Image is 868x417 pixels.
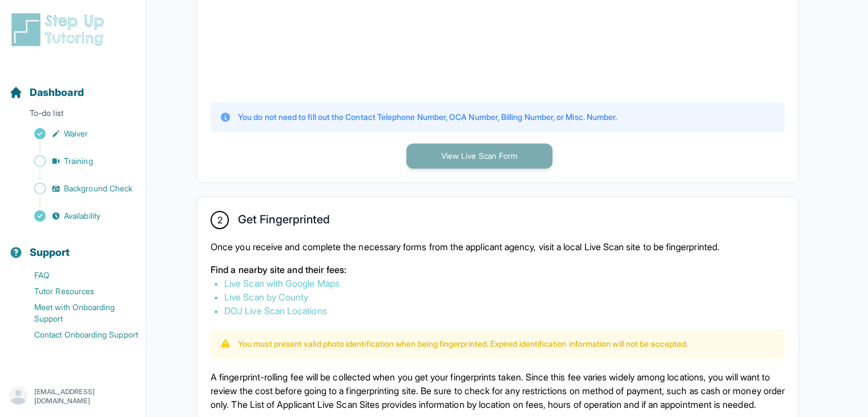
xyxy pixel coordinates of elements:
button: Support [5,226,141,265]
span: Support [30,244,70,260]
p: [EMAIL_ADDRESS][DOMAIN_NAME] [34,387,136,406]
a: Availability [9,208,146,224]
span: Waiver [64,128,88,139]
a: Background Check [9,181,146,197]
span: Availability [64,210,100,222]
a: Waiver [9,126,146,142]
p: You do not need to fill out the Contact Telephone Number, OCA Number, Billing Number, or Misc. Nu... [238,111,617,123]
a: FAQ [9,267,146,283]
button: [EMAIL_ADDRESS][DOMAIN_NAME] [9,386,136,407]
a: Contact Onboarding Support [9,327,146,343]
a: View Live Scan Form [406,150,552,161]
span: Training [64,155,93,167]
a: Tutor Resources [9,283,146,299]
button: View Live Scan Form [406,143,552,169]
p: Once you receive and complete the necessary forms from the applicant agency, visit a local Live S... [211,240,785,254]
a: Meet with Onboarding Support [9,299,146,327]
p: Find a nearby site and their fees: [211,263,785,276]
a: Dashboard [9,85,84,101]
a: Training [9,153,146,169]
span: 2 [217,213,222,227]
a: DOJ Live Scan Locations [224,305,327,316]
span: Dashboard [30,85,84,101]
p: To-do list [5,107,141,123]
button: Dashboard [5,66,141,105]
a: Live Scan by County [224,291,308,303]
img: logo [9,11,111,48]
p: A fingerprint-rolling fee will be collected when you get your fingerprints taken. Since this fee ... [211,370,785,411]
a: Live Scan with Google Maps [224,278,340,289]
span: Background Check [64,183,132,194]
p: You must present valid photo identification when being fingerprinted. Expired identification info... [238,338,688,350]
h2: Get Fingerprinted [238,212,330,231]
